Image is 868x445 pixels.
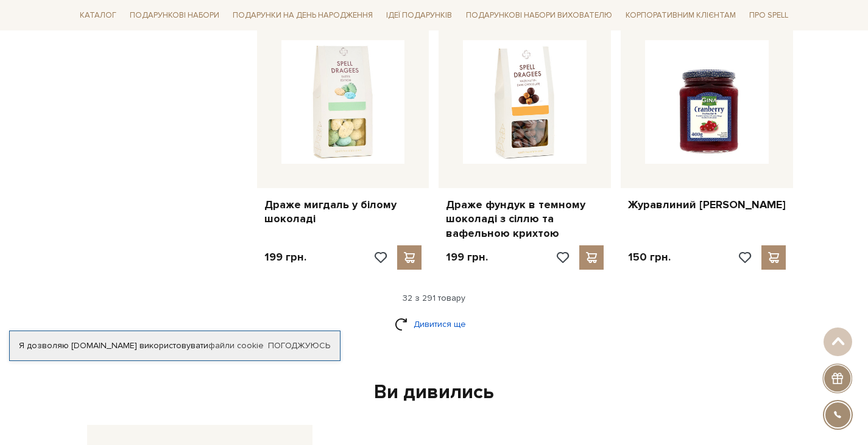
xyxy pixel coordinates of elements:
a: Погоджуюсь [268,340,330,351]
img: Журавлиний джем Gina [645,40,769,164]
a: Драже мигдаль у білому шоколаді [264,198,422,226]
p: 150 грн. [628,250,671,264]
div: Я дозволяю [DOMAIN_NAME] використовувати [10,340,340,351]
a: Подарункові набори вихователю [461,5,617,26]
a: Каталог [75,6,121,25]
a: Корпоративним клієнтам [621,5,741,26]
a: Подарункові набори [125,6,224,25]
div: Ви дивились [82,380,786,405]
a: файли cookie [208,340,264,351]
a: Про Spell [744,6,793,25]
p: 199 грн. [264,250,306,264]
a: Драже фундук в темному шоколаді з сіллю та вафельною крихтою [446,198,604,240]
a: Журавлиний [PERSON_NAME] [628,198,786,212]
p: 199 грн. [446,250,488,264]
a: Ідеї подарунків [381,6,457,25]
a: Подарунки на День народження [228,6,378,25]
a: Дивитися ще [395,314,474,335]
div: 32 з 291 товару [70,293,799,304]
